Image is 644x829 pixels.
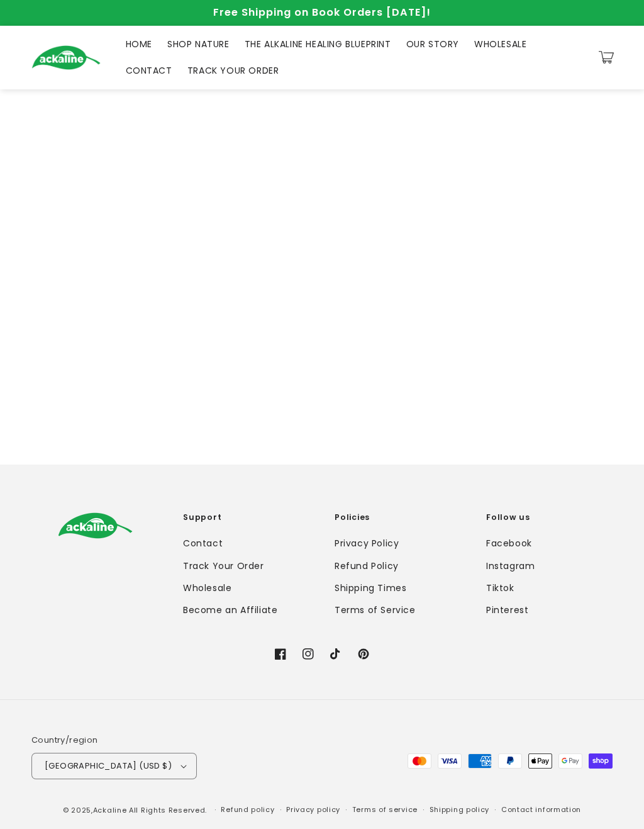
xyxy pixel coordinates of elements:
[335,512,461,522] h2: Policies
[221,804,274,816] a: Refund policy
[126,38,152,50] span: HOME
[126,65,172,76] span: CONTACT
[183,599,277,621] a: Become an Affiliate
[286,804,340,816] a: Privacy policy
[335,555,399,577] a: Refund Policy
[31,734,197,747] h2: Country/region
[63,805,127,815] small: © 2025,
[187,65,279,76] span: TRACK YOUR ORDER
[183,512,309,522] h2: Support
[167,38,230,50] span: SHOP NATURE
[118,57,180,84] a: CONTACT
[486,536,532,555] a: Facebook
[474,38,526,50] span: WHOLESALE
[486,599,528,621] a: Pinterest
[406,38,459,50] span: OUR STORY
[430,804,490,816] a: Shipping policy
[486,577,514,599] a: Tiktok
[245,38,391,50] span: THE ALKALINE HEALING BLUEPRINT
[93,805,127,815] a: Ackaline
[213,5,431,20] span: Free Shipping on Book Orders [DATE]!
[467,31,534,57] a: WHOLESALE
[183,577,231,599] a: Wholesale
[180,57,287,84] a: TRACK YOUR ORDER
[118,31,160,57] a: HOME
[352,804,418,816] a: Terms of service
[183,555,264,577] a: Track Your Order
[237,31,399,57] a: THE ALKALINE HEALING BLUEPRINT
[31,753,197,779] button: [GEOGRAPHIC_DATA] (USD $)
[335,536,399,555] a: Privacy Policy
[335,577,406,599] a: Shipping Times
[399,31,467,57] a: OUR STORY
[160,31,237,57] a: SHOP NATURE
[31,45,101,70] img: Ackaline
[183,536,223,555] a: Contact
[486,512,613,522] h2: Follow us
[335,599,416,621] a: Terms of Service
[486,555,535,577] a: Instagram
[501,804,581,816] a: Contact information
[129,805,207,815] small: All Rights Reserved.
